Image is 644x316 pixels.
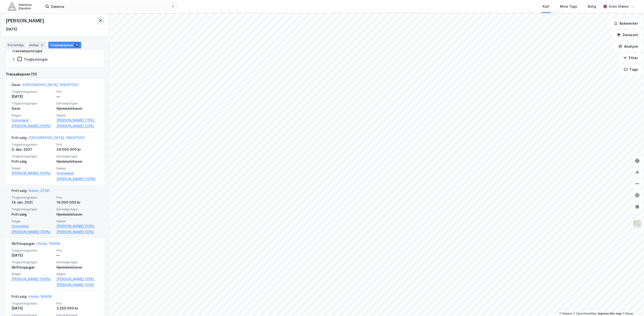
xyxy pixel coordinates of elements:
[11,135,85,143] div: Fritt salg -
[620,293,644,316] iframe: Chat Widget
[56,253,99,258] div: —
[11,101,54,105] span: Tinglysningstype
[56,113,99,117] span: Kjøper
[56,159,99,164] div: Hjemmelshaver
[23,83,79,87] a: [GEOGRAPHIC_DATA], 194/971/0/1
[11,212,54,217] div: Fritt salg
[11,166,54,170] span: Selger
[573,312,597,315] a: OpenStreetMap
[11,276,54,282] a: [PERSON_NAME] (100%)
[11,241,60,248] div: Skifteoppgjør -
[56,117,99,123] a: [PERSON_NAME] (75%),
[588,4,596,9] div: Bolig
[11,188,50,195] div: Fritt salg -
[11,82,79,90] div: Gave -
[56,200,99,205] div: 19 000 000 kr
[56,223,99,229] a: [PERSON_NAME] (50%),
[56,106,99,111] div: Hjemmelshaver
[620,293,644,316] div: Kontrollprogram for chat
[6,71,104,77] div: Transaksjoner (11)
[40,43,45,47] div: 6
[11,264,54,270] div: Skifteoppgjør
[24,57,48,62] div: Tinglysninger
[56,143,99,147] span: Pris
[11,301,54,305] span: Tinglysningsdato
[11,272,54,276] span: Selger
[56,90,99,94] span: Pris
[11,90,54,94] span: Tinglysningsdato
[11,195,54,200] span: Tinglysningsdato
[56,272,99,276] span: Kjøper
[11,113,54,117] span: Selger
[11,159,54,164] div: Fritt salg
[543,4,549,9] div: Kart
[610,19,642,28] button: Bokmerker
[56,260,99,264] span: Eierskapstype
[29,136,85,140] a: [GEOGRAPHIC_DATA], 194/971/0/1
[6,42,26,48] div: Portefølje
[620,65,642,74] button: Tags
[6,26,17,32] div: [DATE]
[56,264,99,270] div: Hjemmelshaver
[613,30,642,40] button: Datasett
[37,241,60,246] a: Volda, 19/406
[56,282,99,288] a: [PERSON_NAME] (50%)
[11,154,54,158] span: Tinglysningstype
[619,53,642,63] button: Filter
[56,101,99,105] span: Eierskapstype
[56,207,99,211] span: Eierskapstype
[56,305,99,311] div: 3 250 000 kr
[11,219,54,223] span: Selger
[6,17,45,24] div: [PERSON_NAME]
[11,248,54,253] span: Tinglysningsdato
[56,195,99,200] span: Pris
[56,166,99,170] span: Kjøper
[11,147,54,152] div: 3. des. 2021
[56,94,99,99] div: —
[49,3,171,10] input: Søk på adresse, matrikkel, gårdeiere, leietakere eller personer
[11,253,54,258] div: [DATE]
[74,43,79,47] div: 11
[11,94,54,99] div: [DATE]
[633,219,642,229] img: Z
[56,123,99,129] a: [PERSON_NAME] (25%)
[11,305,54,311] div: [DATE]
[12,48,42,54] div: Transaksjonstype
[29,189,50,193] a: Asker, 47/81
[11,294,52,301] div: Fritt salg -
[11,170,54,176] a: [PERSON_NAME] (100%)
[11,200,54,205] div: 14. okt. 2021
[559,312,572,315] a: Mapbox
[56,147,99,152] div: 24 000 000 kr
[598,312,621,315] a: Improve this map
[11,223,54,235] a: Grimeland [PERSON_NAME] (100%)
[609,4,629,9] div: Even Stølen
[56,276,99,282] a: [PERSON_NAME] (50%),
[614,42,642,51] button: Analyse
[56,212,99,217] div: Hjemmelshaver
[560,4,577,9] div: Mine Tags
[11,143,54,147] span: Tinglysningsdato
[29,294,52,299] a: Volda, 19/406
[48,42,81,48] div: Transaksjoner
[56,229,99,235] a: [PERSON_NAME] (50%)
[11,106,54,111] div: Gave
[8,2,32,11] img: akershus-eiendom-logo.9091f326c980b4bce74ccdd9f866810c.svg
[56,154,99,158] span: Eierskapstype
[11,260,54,264] span: Tinglysningstype
[56,248,99,253] span: Pris
[11,207,54,211] span: Tinglysningstype
[28,42,46,48] div: Roller
[11,117,54,129] a: Grimeland [PERSON_NAME] (100%)
[56,301,99,305] span: Pris
[56,170,99,182] a: Grimeland [PERSON_NAME] (100%)
[56,219,99,223] span: Kjøper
